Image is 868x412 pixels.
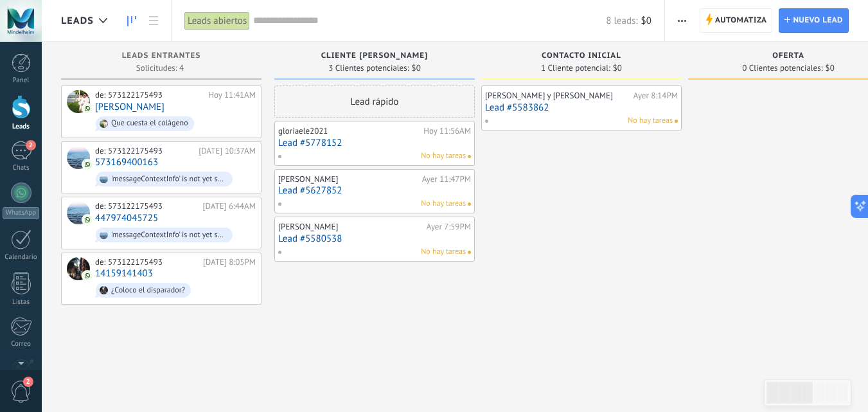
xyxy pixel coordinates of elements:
div: Hoy 11:56AM [423,126,471,136]
div: Ayer 11:47PM [422,174,471,184]
div: de: 573122175493 [95,146,194,156]
div: [DATE] 10:37AM [199,146,256,156]
span: No hay nada asignado [468,251,471,254]
div: de: 573122175493 [95,201,199,211]
span: $0 [826,64,835,72]
span: Automatiza [715,9,767,32]
div: Leads Entrantes [67,51,255,62]
div: WhatsApp [3,207,39,219]
span: No hay tareas [628,115,673,127]
div: [PERSON_NAME] y [PERSON_NAME] [485,91,630,101]
span: 1 Cliente potencial: [541,64,610,72]
div: 447974045725 [67,201,90,224]
div: Lead rápido [274,85,475,118]
div: Listas [3,298,40,307]
a: Lead #5583862 [485,102,678,113]
a: Leads [121,8,143,33]
div: [DATE] 8:05PM [203,257,256,267]
div: 'messageContextInfo' is not yet supported. Use your device to view this message. [111,231,227,240]
span: Cliente [PERSON_NAME] [321,51,429,60]
span: No hay nada asignado [468,202,471,206]
span: Leads Entrantes [122,51,201,60]
div: de: 573122175493 [95,257,199,267]
img: com.amocrm.amocrmwa.svg [83,104,92,113]
div: 'messageContextInfo' is not yet supported. Use your device to view this message. [111,175,227,184]
a: [PERSON_NAME] [95,102,164,112]
span: Leads [61,15,94,27]
div: de: 573122175493 [95,90,204,100]
span: 0 Clientes potenciales: [742,64,822,72]
div: 14159141403 [67,257,90,280]
div: Ayer 8:14PM [633,91,678,101]
div: [PERSON_NAME] [278,222,423,232]
span: No hay tareas [421,198,466,210]
span: No hay tareas [421,150,466,162]
span: Contacto Inicial [542,51,621,60]
div: Correo [3,340,40,348]
a: 447974045725 [95,213,158,224]
a: Lead #5580538 [278,233,471,244]
span: 3 Clientes potenciales: [328,64,409,72]
div: ¿Coloco el disparador? [111,286,185,295]
div: gloriaele2021 [278,126,420,136]
div: Leads [3,123,40,131]
a: 573169400163 [95,157,158,168]
img: com.amocrm.amocrmwa.svg [83,160,92,169]
span: Nuevo lead [793,9,843,32]
span: No hay tareas [421,246,466,258]
span: $0 [412,64,421,72]
span: 2 [23,377,33,387]
a: Lista [143,8,164,33]
div: 573169400163 [67,146,90,169]
a: Automatiza [700,8,773,33]
a: Lead #5778152 [278,138,471,148]
img: com.amocrm.amocrmwa.svg [83,215,92,224]
div: Cliente de Pauta [281,51,468,62]
div: Hoy 11:41AM [208,90,256,100]
div: [DATE] 6:44AM [203,201,256,211]
span: 8 leads: [606,15,637,27]
div: Panel [3,76,40,85]
a: Nuevo lead [779,8,849,33]
div: Que cuesta el colágeno [111,119,188,128]
span: No hay nada asignado [468,155,471,158]
div: Leads abiertos [184,12,250,30]
button: Más [673,8,691,33]
span: No hay nada asignado [675,120,678,123]
span: Oferta [772,51,804,60]
a: Lead #5627852 [278,185,471,196]
div: Ayer 7:59PM [427,222,471,232]
span: $0 [641,15,651,27]
img: com.amocrm.amocrmwa.svg [83,271,92,280]
span: Solicitudes: 4 [136,64,184,72]
a: 14159141403 [95,268,153,279]
div: Calendario [3,253,40,262]
div: Camilo Prieto Escandon [67,90,90,113]
span: 2 [26,140,36,150]
span: $0 [613,64,622,72]
div: Chats [3,164,40,172]
div: [PERSON_NAME] [278,174,419,184]
div: Contacto Inicial [488,51,675,62]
